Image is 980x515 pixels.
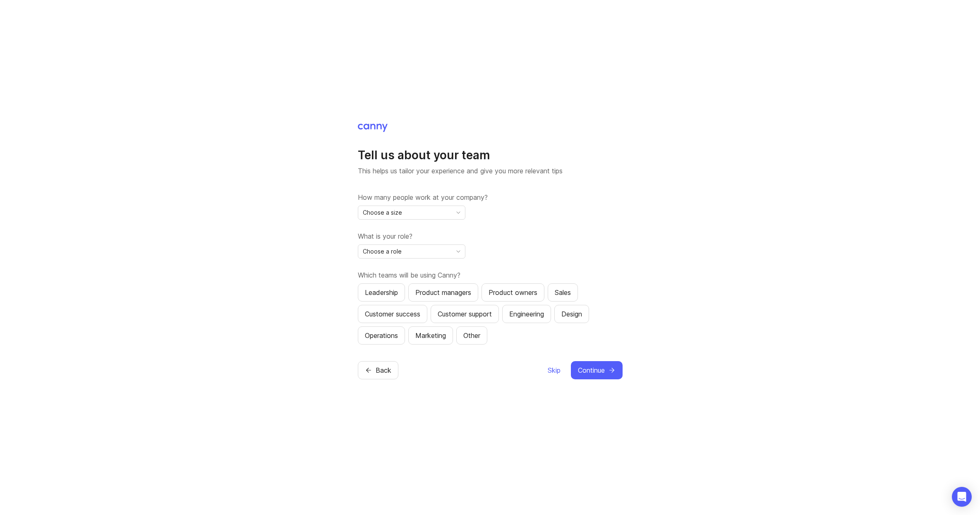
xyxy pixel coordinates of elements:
div: toggle menu [358,206,465,220]
button: Customer support [431,305,499,323]
button: Marketing [408,326,453,345]
button: Operations [358,326,405,345]
button: Engineering [502,305,551,323]
div: Marketing [415,331,446,340]
button: Continue [571,361,623,379]
span: Back [376,365,391,375]
h1: Tell us about your team [358,148,623,163]
p: This helps us tailor your experience and give you more relevant tips [358,166,623,176]
button: Back [358,361,398,379]
button: Customer success [358,305,427,323]
button: Other [456,326,487,345]
div: Other [463,331,480,340]
label: What is your role? [358,231,623,241]
div: Open Intercom Messenger [952,487,972,507]
span: Choose a size [363,208,402,217]
div: Product owners [489,287,537,297]
button: Skip [547,361,561,379]
span: Skip [548,365,561,375]
svg: toggle icon [452,248,465,255]
button: Product managers [408,283,478,302]
div: toggle menu [358,244,465,259]
span: Continue [578,365,605,375]
button: Product owners [482,283,544,302]
div: Engineering [509,309,544,319]
div: Product managers [415,287,471,297]
div: Leadership [365,287,398,297]
label: Which teams will be using Canny? [358,270,623,280]
div: Customer support [438,309,492,319]
label: How many people work at your company? [358,192,623,202]
div: Operations [365,331,398,340]
span: Choose a role [363,247,402,256]
img: Canny Home [358,124,388,132]
div: Design [561,309,582,319]
div: Customer success [365,309,420,319]
button: Sales [548,283,578,302]
svg: toggle icon [452,209,465,216]
button: Leadership [358,283,405,302]
button: Design [554,305,589,323]
div: Sales [555,287,571,297]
